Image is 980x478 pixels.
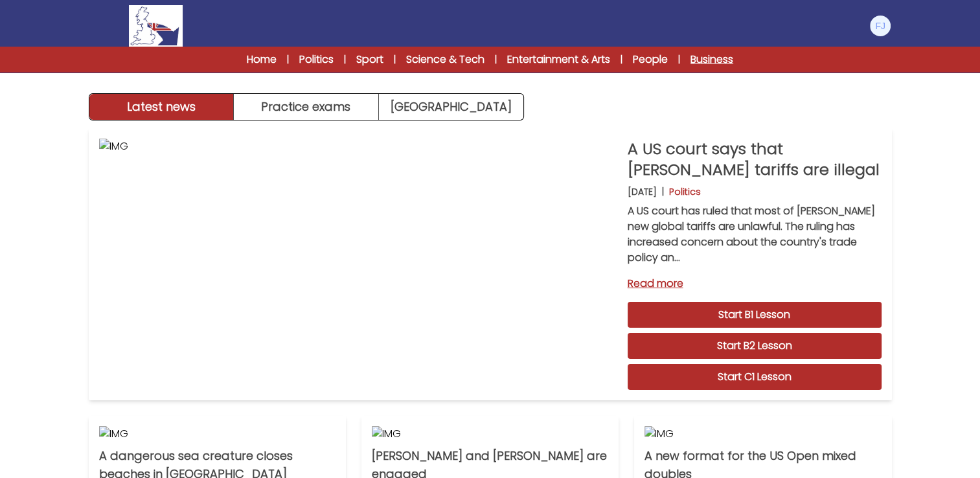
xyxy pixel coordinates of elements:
span: | [678,53,680,66]
span: | [495,53,497,66]
a: Read more [628,276,882,291]
img: IMG [99,139,617,390]
span: | [394,53,396,66]
p: Politics [669,185,701,198]
b: | [662,185,664,198]
a: Sport [356,52,383,67]
a: Start B1 Lesson [628,302,882,328]
a: Science & Tech [406,52,484,67]
a: Business [690,52,733,67]
a: Home [247,52,277,67]
p: [DATE] [628,185,657,198]
span: | [344,53,346,66]
a: Entertainment & Arts [507,52,610,67]
img: Logo [129,5,182,47]
img: IMG [99,426,336,442]
a: Start B2 Lesson [628,333,882,359]
button: Latest news [89,94,234,120]
img: IMG [644,426,881,442]
img: Francesca Juhasz [870,16,891,36]
span: | [621,53,622,66]
a: Start C1 Lesson [628,364,882,390]
p: A US court says that [PERSON_NAME] tariffs are illegal [628,139,882,180]
a: [GEOGRAPHIC_DATA] [379,94,523,120]
span: | [287,53,289,66]
img: IMG [372,426,608,442]
p: A US court has ruled that most of [PERSON_NAME] new global tariffs are unlawful. The ruling has i... [628,203,882,266]
a: People [633,52,668,67]
a: Politics [299,52,334,67]
a: Logo [89,5,223,47]
button: Practice exams [234,94,379,120]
